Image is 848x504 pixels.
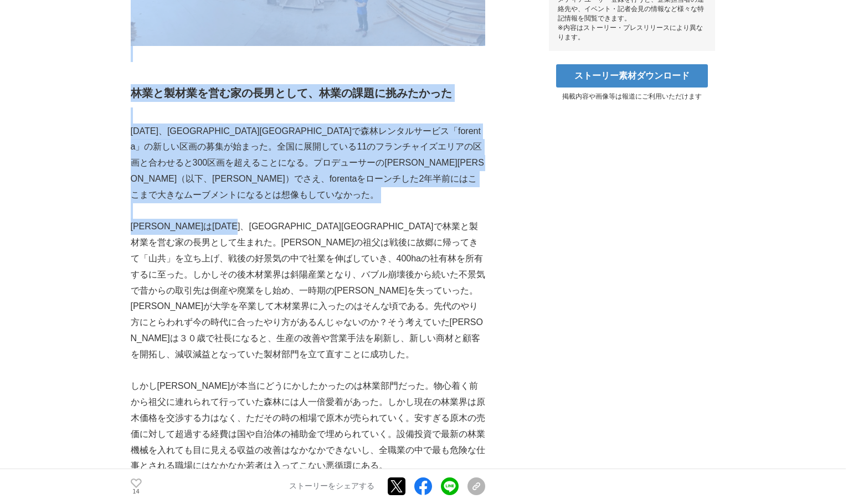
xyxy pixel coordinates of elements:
[549,92,715,101] p: 掲載内容や画像等は報道にご利用いただけます
[131,124,485,203] p: [DATE]、[GEOGRAPHIC_DATA][GEOGRAPHIC_DATA]で森林レンタルサービス「forenta」の新しい区画の募集が始まった。全国に展開している11のフランチャイズエリ...
[131,219,485,362] p: [PERSON_NAME]は[DATE]、[GEOGRAPHIC_DATA][GEOGRAPHIC_DATA]で林業と製材業を営む家の長男として生まれた。[PERSON_NAME]の祖父は戦後に...
[289,482,374,492] p: ストーリーをシェアする
[131,489,142,495] p: 14
[131,378,485,474] p: しかし[PERSON_NAME]が本当にどうにかしたかったのは林業部門だった。物心着く前から祖父に連れられて行っていた森林には人一倍愛着があった。しかし現在の林業界は原木価格を交渉する力はなく、...
[131,84,485,102] h2: 林業と製材業を営む家の長男として、林業の課題に挑みたかった
[556,64,708,88] a: ストーリー素材ダウンロード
